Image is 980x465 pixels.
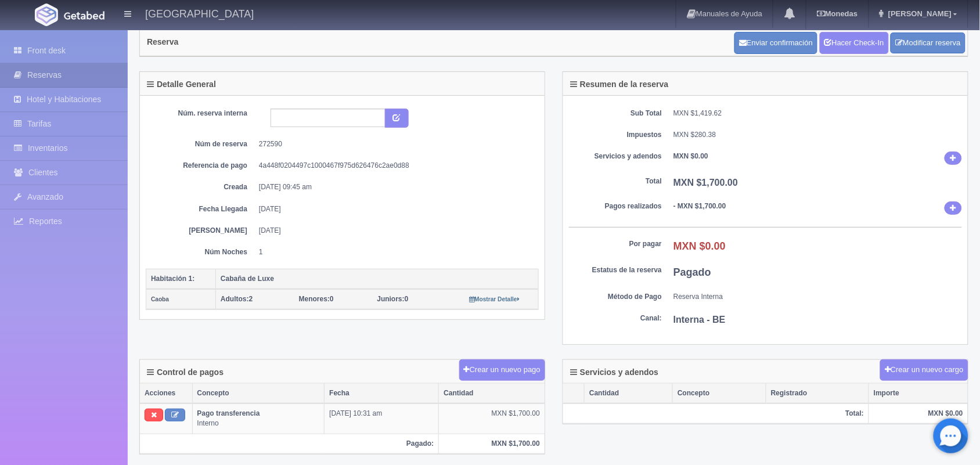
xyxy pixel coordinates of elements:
b: Interna - BE [673,315,726,325]
button: Crear un nuevo pago [459,359,545,381]
span: [PERSON_NAME] [885,9,952,18]
b: Pago transferencia [197,409,260,417]
small: Mostrar Detalle [469,296,520,302]
strong: Menores: [299,295,330,303]
dd: [DATE] [259,204,530,214]
dt: Estatus de la reserva [569,265,662,275]
b: Monedas [817,9,858,18]
b: Pagado [673,266,711,278]
th: Total: [563,403,869,424]
dd: [DATE] 09:45 am [259,182,530,192]
button: Crear un nuevo cargo [880,359,968,381]
th: Importe [869,384,968,403]
dt: Núm. reserva interna [154,109,247,118]
th: Registrado [766,384,869,403]
small: Caoba [151,296,169,302]
b: MXN $0.00 [673,240,726,252]
b: MXN $0.00 [673,152,708,160]
strong: Juniors: [377,295,405,303]
dt: Creada [154,182,247,192]
dt: Método de Pago [569,292,662,302]
dd: 1 [259,247,530,257]
dd: MXN $280.38 [673,130,962,140]
h4: Reserva [147,38,179,46]
dd: Reserva Interna [673,292,962,302]
dt: Núm de reserva [154,139,247,149]
dt: Total [569,176,662,186]
th: Fecha [325,384,439,403]
th: Concepto [673,384,766,403]
dt: Impuestos [569,130,662,140]
dd: 4a448f0204497c1000467f975d626476c2ae0d88 [259,161,530,171]
th: Cabaña de Luxe [216,269,539,289]
a: Hacer Check-In [820,32,889,54]
b: MXN $1,700.00 [673,178,738,188]
dt: Por pagar [569,239,662,249]
td: Interno [192,403,325,434]
a: Modificar reserva [891,33,965,54]
dt: Fecha Llegada [154,204,247,214]
td: MXN $1,700.00 [439,403,545,434]
a: Mostrar Detalle [469,295,520,303]
h4: Resumen de la reserva [570,80,669,89]
h4: Servicios y adendos [570,368,658,377]
img: Getabed [35,3,58,26]
th: MXN $0.00 [869,403,968,424]
th: Pagado: [140,434,439,453]
dt: Canal: [569,313,662,323]
b: Habitación 1: [151,275,194,283]
h4: [GEOGRAPHIC_DATA] [145,6,254,20]
h4: Detalle General [147,80,216,89]
dt: Servicios y adendos [569,152,662,161]
h4: Control de pagos [147,368,224,377]
dt: [PERSON_NAME] [154,226,247,236]
th: MXN $1,700.00 [439,434,545,453]
dt: Núm Noches [154,247,247,257]
strong: Adultos: [221,295,249,303]
button: Enviar confirmación [734,32,817,54]
th: Concepto [192,384,325,403]
td: [DATE] 10:31 am [325,403,439,434]
th: Cantidad [439,384,545,403]
dd: MXN $1,419.62 [673,109,962,118]
img: Getabed [64,11,105,20]
span: 2 [221,295,253,303]
span: 0 [299,295,334,303]
dd: [DATE] [259,226,530,236]
dt: Referencia de pago [154,161,247,171]
dd: 272590 [259,139,530,149]
dt: Sub Total [569,109,662,118]
b: - MXN $1,700.00 [673,202,726,210]
th: Acciones [140,384,192,403]
span: 0 [377,295,409,303]
dt: Pagos realizados [569,201,662,211]
th: Cantidad [585,384,673,403]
